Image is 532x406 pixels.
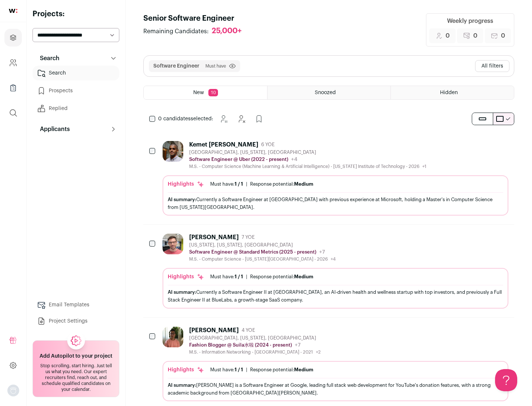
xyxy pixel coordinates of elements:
span: New [193,90,204,95]
div: Must have: [210,181,243,187]
p: Applicants [35,125,70,134]
div: Weekly progress [447,17,493,25]
div: Stop scrolling, start hiring. Just tell us what you need. Our expert recruiters find, reach out, ... [37,363,115,392]
button: Open dropdown [7,385,19,396]
button: All filters [475,60,509,72]
a: Company and ATS Settings [4,54,22,72]
span: selected: [158,115,213,123]
span: 1 / 1 [235,182,243,186]
div: Highlights [168,180,204,188]
img: 0fb184815f518ed3bcaf4f46c87e3bafcb34ea1ec747045ab451f3ffb05d485a [163,234,183,254]
div: Kemet [PERSON_NAME] [189,141,258,148]
div: M.S. - Computer Science (Machine Learning & Artificial Intelligence) - [US_STATE] Institute of Te... [189,164,426,169]
div: Response potential: [250,181,313,187]
div: Highlights [168,366,204,374]
button: Add to Prospects [252,111,266,126]
span: 0 [446,31,450,40]
div: Must have: [210,274,243,280]
ul: | [210,181,313,187]
span: +4 [291,157,297,162]
h2: Projects: [33,9,119,19]
div: Response potential: [250,367,313,373]
h1: Senior Software Engineer [143,13,249,24]
ul: | [210,274,313,280]
a: Hidden [391,86,514,99]
a: Projects [4,29,22,47]
span: 10 [208,89,218,96]
div: Currently a Software Engineer II at [GEOGRAPHIC_DATA], an AI-driven health and wellness startup w... [168,288,503,304]
div: Response potential: [250,274,313,280]
button: Applicants [33,122,119,137]
p: Search [35,54,59,63]
div: [GEOGRAPHIC_DATA], [US_STATE], [GEOGRAPHIC_DATA] [189,335,321,341]
div: Currently a Software Engineer at [GEOGRAPHIC_DATA] with previous experience at Microsoft, holding... [168,196,503,211]
button: Snooze [216,111,231,126]
div: M.S. - Information Networking - [GEOGRAPHIC_DATA] - 2021 [189,349,321,355]
span: Must have [205,63,226,69]
img: ebffc8b94a612106133ad1a79c5dcc917f1f343d62299c503ebb759c428adb03.jpg [163,327,183,347]
span: Hidden [440,90,458,95]
img: wellfound-shorthand-0d5821cbd27db2630d0214b213865d53afaa358527fdda9d0ea32b1df1b89c2c.svg [9,9,17,13]
div: Highlights [168,273,204,281]
a: [PERSON_NAME] 4 YOE [GEOGRAPHIC_DATA], [US_STATE], [GEOGRAPHIC_DATA] Fashion Blogger @ Suila水啦 (2... [163,327,508,401]
span: Remaining Candidates: [143,27,209,36]
span: 6 YOE [261,142,274,148]
a: Add Autopilot to your project Stop scrolling, start hiring. Just tell us what you need. Our exper... [33,340,119,397]
a: Kemet [PERSON_NAME] 6 YOE [GEOGRAPHIC_DATA], [US_STATE], [GEOGRAPHIC_DATA] Software Engineer @ Ub... [163,141,508,216]
span: 1 / 1 [235,367,243,372]
a: Search [33,66,119,80]
div: [PERSON_NAME] [189,234,239,241]
button: Hide [234,111,249,126]
img: nopic.png [7,385,19,396]
a: Email Templates [33,297,119,312]
div: [US_STATE], [US_STATE], [GEOGRAPHIC_DATA] [189,242,336,248]
span: +1 [422,164,426,169]
img: 1d26598260d5d9f7a69202d59cf331847448e6cffe37083edaed4f8fc8795bfe [163,141,183,162]
span: Medium [294,367,313,372]
span: 7 YOE [242,234,255,240]
span: 0 [501,31,505,40]
div: 25,000+ [212,27,242,36]
p: Fashion Blogger @ Suila水啦 (2024 - present) [189,342,292,348]
span: AI summary: [168,383,196,388]
a: Replied [33,101,119,116]
h2: Add Autopilot to your project [40,352,112,360]
a: Snoozed [267,86,391,99]
span: AI summary: [168,197,196,202]
span: +2 [316,350,321,354]
button: Search [33,51,119,66]
p: Software Engineer @ Standard Metrics (2025 - present) [189,249,316,255]
a: Prospects [33,83,119,98]
span: Medium [294,274,313,279]
span: Snoozed [315,90,336,95]
span: 0 [473,31,477,40]
ul: | [210,367,313,373]
a: Project Settings [33,314,119,328]
span: +4 [331,257,336,261]
div: [PERSON_NAME] [189,327,239,334]
div: Must have: [210,367,243,373]
div: M.S. - Computer Science - [US_STATE][GEOGRAPHIC_DATA] - 2026 [189,256,336,262]
span: AI summary: [168,290,196,295]
span: +7 [319,250,325,255]
div: [GEOGRAPHIC_DATA], [US_STATE], [GEOGRAPHIC_DATA] [189,149,426,155]
a: [PERSON_NAME] 7 YOE [US_STATE], [US_STATE], [GEOGRAPHIC_DATA] Software Engineer @ Standard Metric... [163,234,508,308]
span: 4 YOE [242,327,255,333]
a: Company Lists [4,79,22,97]
span: 1 / 1 [235,274,243,279]
div: [PERSON_NAME] is a Software Engineer at Google, leading full stack web development for YouTube's ... [168,381,503,397]
iframe: Help Scout Beacon - Open [495,369,517,391]
button: Software Engineer [153,62,199,70]
p: Software Engineer @ Uber (2022 - present) [189,156,288,162]
span: 0 candidates [158,116,191,121]
span: +7 [295,343,301,348]
span: Medium [294,182,313,186]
